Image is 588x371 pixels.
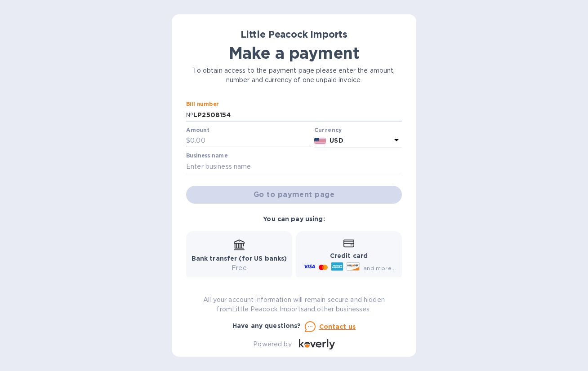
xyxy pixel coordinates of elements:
img: USD [314,138,326,144]
p: Free [192,263,287,273]
p: $ [186,136,190,145]
span: and more... [363,265,396,271]
p: № [186,110,193,120]
label: Bill number [186,102,218,107]
b: You can pay using: [263,215,325,223]
label: Amount [186,127,209,133]
b: Credit card [330,252,368,259]
b: Bank transfer (for US banks) [192,255,287,262]
u: Contact us [319,323,356,330]
p: Powered by [253,340,291,349]
p: To obtain access to the payment page please enter the amount, number and currency of one unpaid i... [186,66,402,85]
input: Enter bill number [193,108,402,122]
input: 0.00 [190,134,311,148]
b: Have any questions? [232,322,301,329]
input: Enter business name [186,160,402,173]
b: USD [330,137,343,144]
h1: Make a payment [186,44,402,62]
p: All your account information will remain secure and hidden from Little Peacock Imports and other ... [186,295,402,314]
b: Currency [314,127,342,133]
b: Little Peacock Imports [241,29,347,40]
label: Business name [186,153,227,159]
